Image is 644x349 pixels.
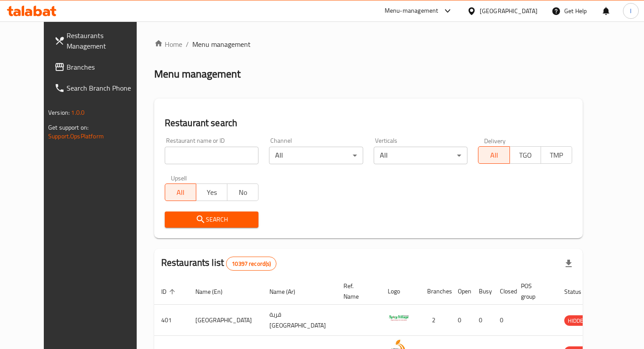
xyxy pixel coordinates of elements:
[165,183,196,201] button: All
[186,39,189,49] li: /
[493,305,514,336] td: 0
[231,186,255,199] span: No
[420,305,451,336] td: 2
[510,146,541,164] button: TGO
[196,183,227,201] button: Yes
[192,39,251,49] span: Menu management
[541,146,572,164] button: TMP
[513,149,538,162] span: TGO
[420,278,451,305] th: Branches
[161,286,178,297] span: ID
[269,286,307,297] span: Name (Ar)
[47,25,151,56] a: Restaurants Management
[200,186,224,199] span: Yes
[71,107,85,118] span: 1.0.0
[165,212,259,228] button: Search
[47,56,151,78] a: Branches
[451,305,472,336] td: 0
[67,62,144,72] span: Branches
[195,286,234,297] span: Name (En)
[545,149,569,162] span: TMP
[480,6,538,16] div: [GEOGRAPHIC_DATA]
[172,214,252,225] span: Search
[564,315,591,326] div: HIDDEN
[165,147,259,164] input: Search for restaurant name or ID..
[169,186,193,199] span: All
[48,107,70,118] span: Version:
[154,305,188,336] td: 401
[154,67,241,81] h2: Menu management
[484,137,506,144] label: Delivery
[482,149,506,162] span: All
[226,260,276,268] span: 10397 record(s)
[227,183,258,201] button: No
[269,147,363,164] div: All
[564,316,591,326] span: HIDDEN
[478,146,510,164] button: All
[171,175,187,181] label: Upsell
[472,278,493,305] th: Busy
[67,83,144,93] span: Search Branch Phone
[343,281,370,302] span: Ref. Name
[374,147,468,164] div: All
[67,30,144,51] span: Restaurants Management
[188,305,262,336] td: [GEOGRAPHIC_DATA]
[47,78,151,99] a: Search Branch Phone
[165,116,572,130] h2: Restaurant search
[630,6,631,16] span: I
[154,39,182,49] a: Home
[493,278,514,305] th: Closed
[564,286,593,297] span: Status
[226,257,276,271] div: Total records count
[48,130,104,142] a: Support.OpsPlatform
[262,305,336,336] td: قرية [GEOGRAPHIC_DATA]
[48,122,88,133] span: Get support on:
[161,256,277,271] h2: Restaurants list
[154,39,583,49] nav: breadcrumb
[381,278,420,305] th: Logo
[521,281,547,302] span: POS group
[388,307,410,329] img: Spicy Village
[451,278,472,305] th: Open
[472,305,493,336] td: 0
[385,6,439,16] div: Menu-management
[558,253,579,274] div: Export file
